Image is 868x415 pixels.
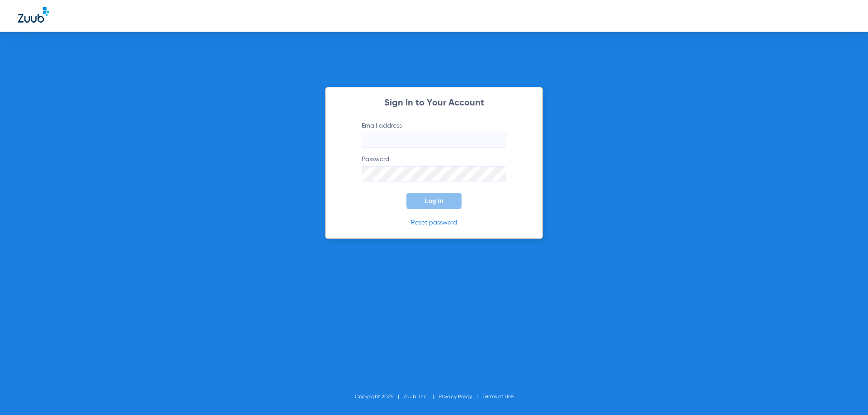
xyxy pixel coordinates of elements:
a: Privacy Policy [439,394,472,400]
h2: Sign In to Your Account [348,99,520,108]
input: Email address [362,133,506,148]
input: Password [362,166,506,181]
a: Reset password [411,219,457,226]
span: Log In [425,197,443,205]
li: Zuub, Inc. [404,392,439,401]
button: Log In [406,193,462,209]
img: Zuub Logo [18,7,49,23]
label: Email address [362,121,506,148]
li: Copyright 2025 [355,392,404,401]
label: Password [362,155,506,181]
a: Terms of Use [482,394,514,400]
